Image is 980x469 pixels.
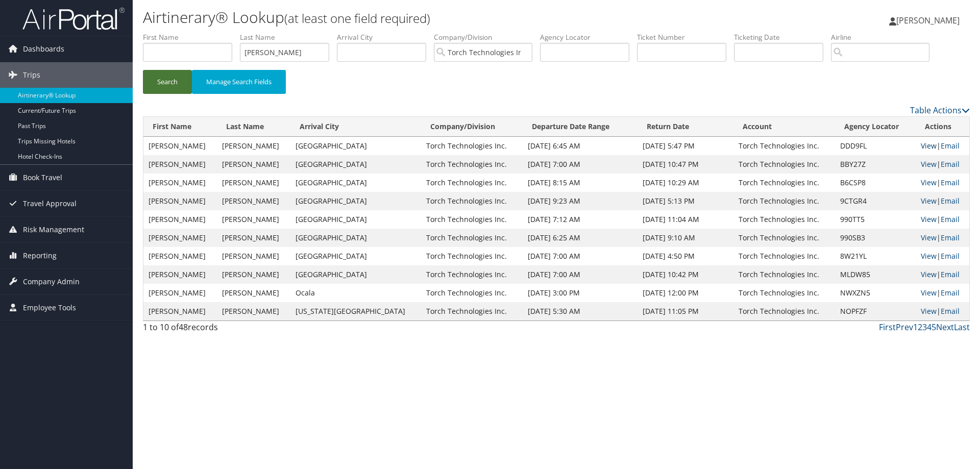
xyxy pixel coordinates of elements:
[638,155,734,174] td: [DATE] 10:47 PM
[927,322,932,333] a: 4
[290,137,421,155] td: [GEOGRAPHIC_DATA]
[916,284,969,302] td: |
[916,174,969,192] td: |
[638,117,734,137] th: Return Date: activate to sort column ascending
[733,137,835,155] td: Torch Technologies Inc.
[835,174,916,192] td: B6CSP8
[421,284,523,302] td: Torch Technologies Inc.
[733,265,835,284] td: Torch Technologies Inc.
[733,210,835,229] td: Torch Technologies Inc.
[23,295,76,320] span: Employee Tools
[290,174,421,192] td: [GEOGRAPHIC_DATA]
[143,321,338,338] div: 1 to 10 of records
[831,32,937,42] label: Airline
[733,117,835,137] th: Account: activate to sort column ascending
[916,210,969,229] td: |
[290,192,421,210] td: [GEOGRAPHIC_DATA]
[143,192,217,210] td: [PERSON_NAME]
[523,302,638,320] td: [DATE] 5:30 AM
[835,229,916,247] td: 990SB3
[143,117,217,137] th: First Name: activate to sort column ascending
[23,191,77,216] span: Travel Approval
[941,178,960,187] a: Email
[23,36,64,62] span: Dashboards
[835,265,916,284] td: MLDW85
[916,155,969,174] td: |
[879,322,896,333] a: First
[733,174,835,192] td: Torch Technologies Inc.
[217,192,290,210] td: [PERSON_NAME]
[941,214,960,224] a: Email
[835,210,916,229] td: 990TT5
[217,302,290,320] td: [PERSON_NAME]
[421,137,523,155] td: Torch Technologies Inc.
[217,155,290,174] td: [PERSON_NAME]
[638,265,734,284] td: [DATE] 10:42 PM
[922,322,927,333] a: 3
[916,302,969,320] td: |
[918,322,922,333] a: 2
[217,229,290,247] td: [PERSON_NAME]
[217,210,290,229] td: [PERSON_NAME]
[23,165,62,190] span: Book Travel
[638,284,734,302] td: [DATE] 12:00 PM
[835,302,916,320] td: NOPFZF
[954,322,970,333] a: Last
[217,137,290,155] td: [PERSON_NAME]
[523,210,638,229] td: [DATE] 7:12 AM
[540,32,637,42] label: Agency Locator
[421,155,523,174] td: Torch Technologies Inc.
[523,137,638,155] td: [DATE] 6:45 AM
[143,174,217,192] td: [PERSON_NAME]
[23,269,80,294] span: Company Admin
[921,214,937,224] a: View
[421,174,523,192] td: Torch Technologies Inc.
[835,192,916,210] td: 9CTGR4
[916,229,969,247] td: |
[143,229,217,247] td: [PERSON_NAME]
[337,32,434,42] label: Arrival City
[290,302,421,320] td: [US_STATE][GEOGRAPHIC_DATA]
[921,288,937,298] a: View
[913,322,918,333] a: 1
[290,229,421,247] td: [GEOGRAPHIC_DATA]
[733,155,835,174] td: Torch Technologies Inc.
[421,247,523,265] td: Torch Technologies Inc.
[523,229,638,247] td: [DATE] 6:25 AM
[179,322,188,333] span: 48
[835,137,916,155] td: DDD9FL
[733,247,835,265] td: Torch Technologies Inc.
[421,302,523,320] td: Torch Technologies Inc.
[733,302,835,320] td: Torch Technologies Inc.
[143,70,192,94] button: Search
[143,32,240,42] label: First Name
[290,117,421,137] th: Arrival City: activate to sort column ascending
[921,159,937,169] a: View
[217,265,290,284] td: [PERSON_NAME]
[523,192,638,210] td: [DATE] 9:23 AM
[290,155,421,174] td: [GEOGRAPHIC_DATA]
[921,141,937,151] a: View
[523,247,638,265] td: [DATE] 7:00 AM
[240,32,337,42] label: Last Name
[217,247,290,265] td: [PERSON_NAME]
[921,306,937,316] a: View
[941,233,960,242] a: Email
[921,233,937,242] a: View
[932,322,936,333] a: 5
[921,196,937,206] a: View
[835,247,916,265] td: 8W21YL
[916,137,969,155] td: |
[936,322,954,333] a: Next
[22,7,125,31] img: airportal-logo.png
[192,70,286,94] button: Manage Search Fields
[941,306,960,316] a: Email
[921,269,937,279] a: View
[916,247,969,265] td: |
[421,265,523,284] td: Torch Technologies Inc.
[421,210,523,229] td: Torch Technologies Inc.
[835,155,916,174] td: BBY27Z
[143,247,217,265] td: [PERSON_NAME]
[916,117,969,137] th: Actions
[143,284,217,302] td: [PERSON_NAME]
